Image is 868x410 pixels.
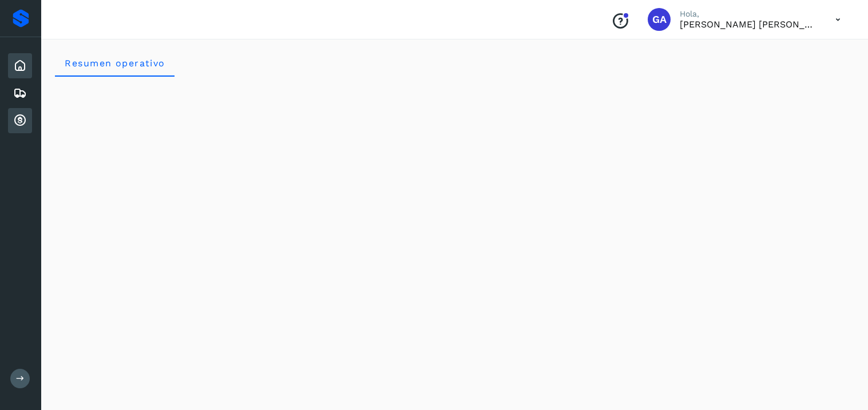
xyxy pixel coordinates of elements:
[8,81,32,106] div: Embarques
[64,58,165,69] span: Resumen operativo
[8,53,32,78] div: Inicio
[680,19,817,30] p: GABRIELA ARENAS DELGADILLO
[8,108,32,133] div: Cuentas por cobrar
[680,9,817,19] p: Hola,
